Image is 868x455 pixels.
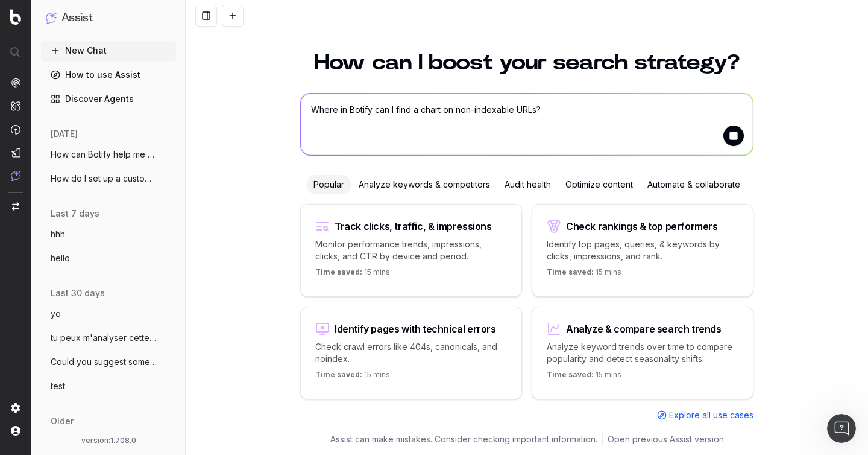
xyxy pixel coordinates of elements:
[558,175,640,194] div: Optimize content
[669,409,753,421] span: Explore all use cases
[11,426,20,436] img: My account
[566,221,718,231] div: Check rankings & top performers
[41,169,176,188] button: How do I set up a custom alert in Botify
[300,52,753,74] h1: How can I boost your search strategy?
[46,10,171,27] button: Assist
[11,148,20,157] img: Studio
[547,238,738,262] p: Identify top pages, queries, & keywords by clicks, impressions, and rank.
[51,380,65,392] span: test
[315,238,507,262] p: Monitor performance trends, impressions, clicks, and CTR by device and period.
[12,202,19,211] img: Switch project
[11,403,20,413] img: Setting
[362,5,385,28] button: Réduire la fenêtre
[41,328,176,348] button: tu peux m'analyser cette page : https://
[46,436,171,445] div: version: 1.708.0
[41,65,176,84] a: How to use Assist
[51,308,61,320] span: yo
[301,94,753,155] textarea: Where in Botify can I find a chart on non-indexable URLs?
[351,175,497,194] div: Analyze keywords & competitors
[51,148,157,161] span: How can Botify help me set up my sitemap
[608,433,724,445] a: Open previous Assist version
[335,324,496,334] div: Identify pages with technical errors
[547,267,621,282] p: 15 mins
[51,415,74,427] span: older
[315,267,362,276] span: Time saved:
[51,332,157,344] span: tu peux m'analyser cette page : https://
[827,414,856,443] iframe: Intercom live chat
[657,409,753,421] a: Explore all use cases
[11,124,20,135] img: Activation
[306,175,351,194] div: Popular
[61,10,93,27] h1: Assist
[330,433,597,445] p: Assist can make mistakes. Consider checking important information.
[51,208,99,220] span: last 7 days
[315,267,390,282] p: 15 mins
[11,78,20,87] img: Analytics
[41,224,176,244] button: hhh
[41,145,176,164] button: How can Botify help me set up my sitemap
[315,370,390,384] p: 15 mins
[547,370,621,384] p: 15 mins
[497,175,558,194] div: Audit health
[640,175,747,194] div: Automate & collaborate
[41,249,176,268] button: hello
[11,171,20,181] img: Assist
[566,324,722,334] div: Analyze & compare search trends
[385,5,407,27] div: Fermer
[41,304,176,323] button: yo
[41,89,176,109] a: Discover Agents
[51,173,157,185] span: How do I set up a custom alert in Botify
[41,41,176,60] button: New Chat
[51,287,105,299] span: last 30 days
[51,228,65,240] span: hhh
[41,377,176,396] button: test
[335,221,492,231] div: Track clicks, traffic, & impressions
[547,341,738,365] p: Analyze keyword trends over time to compare popularity and detect seasonality shifts.
[51,356,157,368] span: Could you suggest some relative keywords
[547,370,594,379] span: Time saved:
[11,101,20,111] img: Intelligence
[10,9,21,25] img: Botify logo
[41,352,176,372] button: Could you suggest some relative keywords
[46,12,57,24] img: Assist
[51,252,70,264] span: hello
[315,341,507,365] p: Check crawl errors like 404s, canonicals, and noindex.
[51,128,78,140] span: [DATE]
[315,370,362,379] span: Time saved:
[547,267,594,276] span: Time saved:
[8,5,31,28] button: go back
